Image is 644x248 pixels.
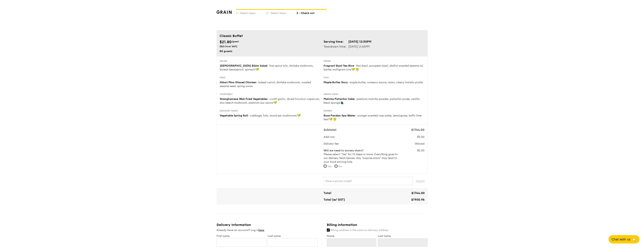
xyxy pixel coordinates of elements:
div: Classic Buffet [220,33,425,39]
div: 3 - Check out [296,10,327,15]
span: - thai basil, european basil, shallot scented sesame oil, barley multigrain rice [324,64,423,71]
img: grain-logotype.1cdc1e11.png [217,10,232,14]
img: icon-vegetarian.fe4039eb.svg [340,101,344,104]
label: Please select “Yes” for 10 steps or more. Everything goes to our delivery team heroes. Any “surpr... [324,149,398,164]
span: $1744.00 [411,128,424,132]
div: Savoury sides [220,109,321,112]
input: No [335,165,338,168]
a: here [259,229,264,232]
span: 🦙 [632,237,636,242]
span: Yes [327,165,332,168]
label: Last name [268,234,318,238]
span: Waived [415,142,424,145]
td: Teardown time: [324,44,348,49]
button: Chat with us🦙 [609,235,639,243]
div: Meat [220,76,321,79]
span: No [338,165,342,168]
div: Salad [220,59,321,62]
span: ($23.76 w/ GST) [220,45,237,48]
span: Subtotal [324,128,336,132]
img: icon-vegan.f8ff3823.svg [329,118,333,121]
span: Fragrant Basil Tea Rice [324,64,354,67]
span: - cabbage, tofu, wood ear mushrooms [248,114,297,117]
span: $1900.96 [411,198,425,201]
span: Rose Pandan Spa Water [324,114,355,117]
img: icon-vegan.f8ff3823.svg [273,101,277,104]
span: - baked carrot, shiitake mushroom, roasted sesame seed, spring onion [220,81,311,88]
b: Will we need to access stairs? [324,149,363,152]
img: icon-vegan.f8ff3823.svg [297,114,301,117]
div: Drinks [324,109,424,112]
span: Total (w/ GST) [324,198,345,201]
input: Have a promo code? [324,177,413,185]
span: Chat with us [612,238,630,241]
span: Matcha Pistachio Cake [324,97,355,101]
span: Delivery information [217,223,251,227]
span: /guest [232,40,239,43]
span: Total [324,191,331,195]
span: Shanghainese Wok Fried Vegetables [220,97,267,101]
input: Yes [324,165,327,168]
div: 80 guests [220,49,321,53]
td: [DATE] 2:45PM [348,44,372,49]
div: Sweet sides [324,93,424,96]
img: icon-vegan.f8ff3823.svg [351,68,355,71]
div: 1 - Select menu [236,10,266,15]
span: - premium matcha powder, pistachio puree, vanilla bean sponge [324,97,420,104]
span: Billing information [327,223,357,227]
span: - confit garlic, diced tricolour capsicum, duo beech mushroom, premium soy sauce [220,97,320,104]
label: Last name [378,234,428,238]
span: Add-ons [324,135,335,139]
div: 2 - Select items [266,10,296,15]
span: - maple butter, romesco sauce, raisin, cherry tomato pickle [348,81,423,84]
label: Name [327,234,377,238]
img: icon-chef-hat.a58ddaea.svg [333,118,337,121]
div: Fish [324,76,424,79]
input: Billing address is the same as delivery address [327,229,330,232]
span: Billing address is the same as delivery address [331,229,388,232]
span: Vegetable Spring Roll [220,114,248,117]
span: $1744.00 [411,191,425,195]
span: $0.00 [417,149,424,152]
img: icon-vegan.f8ff3823.svg [255,68,259,71]
span: - orange-scented rose water, lemongrass, kaffir lime leaf [324,114,421,121]
span: Maple Butter Dory [324,81,348,84]
img: icon-chef-hat.a58ddaea.svg [356,68,359,71]
div: Mains [324,59,424,62]
span: $21.80 [220,40,232,44]
div: Already have an account? Log in . [217,228,318,232]
span: $0.00 [417,135,424,139]
div: Vegetable [220,93,321,96]
td: Serving time: [324,39,348,44]
span: [DEMOGRAPHIC_DATA] Bibim Salad [220,64,267,67]
label: First name [217,234,266,238]
td: [DATE] 12:30PM [348,39,372,44]
span: Apply [416,177,425,185]
span: Hikari Miso Glazed Chicken [220,81,256,84]
span: Delivery fee [324,142,338,145]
